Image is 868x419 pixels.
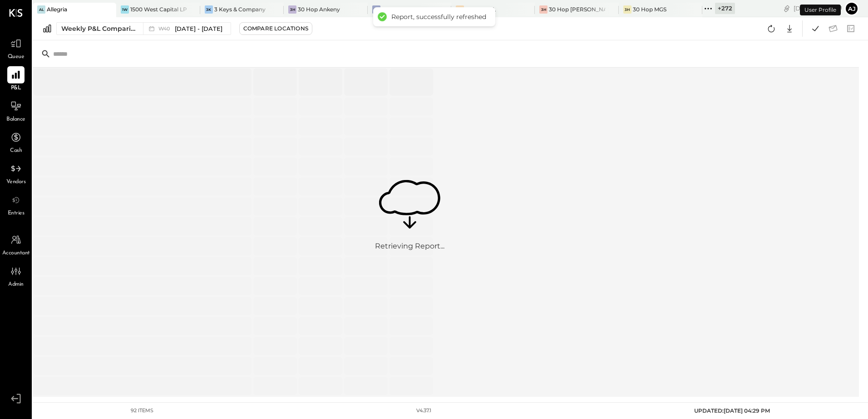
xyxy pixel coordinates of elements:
div: 1W [121,5,129,14]
div: Weekly P&L Comparison [61,24,138,33]
span: Entries [8,209,25,218]
a: Accountant [0,231,31,258]
span: UPDATED: [DATE] 04:29 PM [694,407,770,414]
div: 30 Hop [PERSON_NAME] Summit [549,5,605,13]
a: Queue [0,35,31,61]
span: [DATE] - [DATE] [175,24,222,33]
button: Compare Locations [239,22,312,35]
span: Balance [6,116,25,124]
div: 30 Hop IRL [465,5,496,13]
a: Cash [0,129,31,155]
a: P&L [0,66,31,93]
div: + 272 [715,3,735,14]
div: 3K [205,5,213,14]
div: [DATE] [794,4,842,13]
button: Weekly P&L Comparison W40[DATE] - [DATE] [56,22,231,35]
div: 30 Hop Ankeny [298,5,340,13]
span: Queue [8,53,25,61]
a: Entries [0,191,31,218]
div: 30 Hop [GEOGRAPHIC_DATA] [382,5,438,13]
div: copy link [782,4,791,13]
div: 3H [623,5,631,14]
div: User Profile [800,5,841,15]
span: Admin [8,281,24,289]
div: 3H [288,5,296,14]
div: 1500 West Capital LP [130,5,186,13]
div: 3H [372,5,380,14]
span: W40 [158,26,173,31]
span: Vendors [6,178,26,186]
a: Balance [0,97,31,124]
div: 3 Keys & Company [214,5,266,13]
div: 3H [456,5,464,14]
div: 92 items [131,407,153,414]
div: Al [37,5,45,14]
div: 3H [539,5,547,14]
div: Retrieving Report... [375,241,444,252]
a: Admin [0,263,31,289]
div: Report, successfully refreshed [391,13,486,21]
div: Compare Locations [243,24,308,32]
div: v 4.37.1 [416,407,431,414]
span: P&L [11,84,21,93]
span: Accountant [2,249,30,258]
a: Vendors [0,160,31,186]
div: 30 Hop MGS [633,5,666,13]
span: Cash [10,147,22,155]
button: Aj [844,1,859,16]
div: Allegria [47,5,67,13]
